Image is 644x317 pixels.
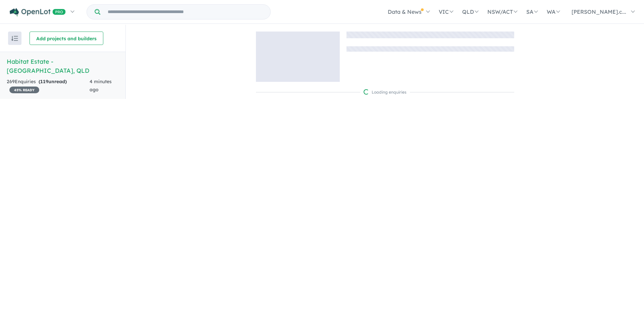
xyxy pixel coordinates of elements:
h5: Habitat Estate - [GEOGRAPHIC_DATA] , QLD [7,57,119,75]
span: [PERSON_NAME].c... [572,8,626,15]
span: 4 minutes ago [90,78,112,93]
img: Openlot PRO Logo White [10,8,66,16]
span: 45 % READY [9,87,39,93]
button: Add projects and builders [30,32,103,45]
strong: ( unread) [39,78,67,85]
div: 269 Enquir ies [7,78,90,94]
span: 119 [40,78,48,85]
img: sort.svg [11,36,18,41]
div: Loading enquiries [364,89,407,96]
input: Try estate name, suburb, builder or developer [102,5,269,19]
